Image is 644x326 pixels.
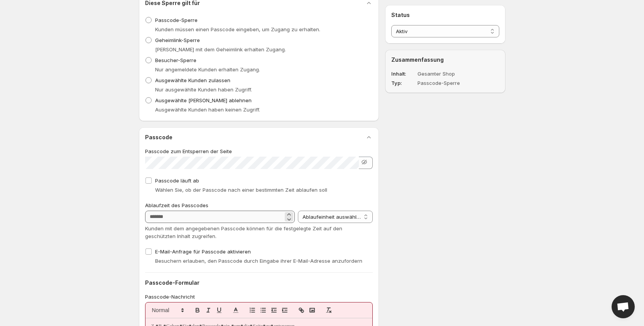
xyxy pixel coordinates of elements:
[155,258,362,264] span: Besuchern erlauben, den Passcode durch Eingabe ihrer E-Mail-Adresse anzufordern
[155,46,286,52] span: [PERSON_NAME] mit dem Geheimlink erhalten Zugang.
[391,79,416,87] dt: Typ :
[155,177,199,184] span: Passcode läuft ab
[155,187,327,193] span: Wählen Sie, ob der Passcode nach einer bestimmten Zeit ablaufen soll
[155,57,196,63] span: Besucher-Sperre
[155,66,260,73] span: Nur angemeldete Kunden erhalten Zugang.
[612,295,635,318] div: Open chat
[391,70,416,78] dt: Inhalt :
[155,248,251,255] span: E-Mail-Anfrage für Passcode aktivieren
[145,225,373,240] p: Kunden mit dem angegebenen Passcode können für die festgelegte Zeit auf den geschützten Inhalt zu...
[145,148,232,154] span: Passcode zum Entsperren der Seite
[145,201,373,209] p: Ablaufzeit des Passcodes
[418,70,477,78] dd: Gesamter Shop
[155,86,252,93] span: Nur ausgewählte Kunden haben Zugriff.
[155,97,252,103] span: Ausgewählte [PERSON_NAME] ablehnen
[391,11,499,19] h2: Status
[155,26,320,32] span: Kunden müssen einen Passcode eingeben, um Zugang zu erhalten.
[155,77,230,83] span: Ausgewählte Kunden zulassen
[145,133,172,141] h2: Passcode
[155,37,200,43] span: Geheimlink-Sperre
[418,79,477,87] dd: Passcode-Sperre
[145,293,373,301] p: Passcode-Nachricht
[155,106,260,113] span: Ausgewählte Kunden haben keinen Zugriff.
[155,17,198,23] span: Passcode-Sperre
[145,279,373,287] h2: Passcode-Formular
[391,56,499,64] h2: Zusammenfassung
